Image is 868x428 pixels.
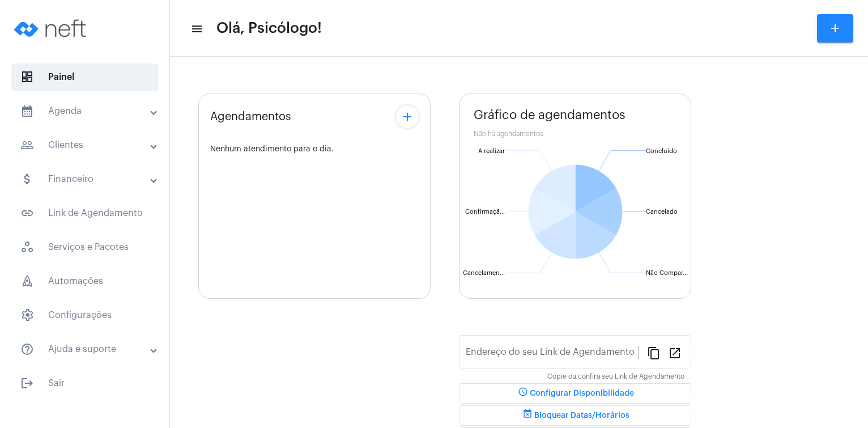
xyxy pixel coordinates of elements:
text: Cancelado [646,209,678,215]
span: sidenav icon [20,70,34,84]
text: Concluído [646,148,677,154]
mat-hint: Copie ou confira seu Link de Agendamento [547,373,684,381]
text: A realizar [478,148,505,154]
mat-icon: add [401,110,414,124]
mat-icon: event_busy [521,409,534,422]
mat-icon: sidenav icon [20,376,34,390]
span: Gráfico de agendamentos [474,108,626,122]
mat-icon: sidenav icon [190,22,202,36]
mat-icon: open_in_new [668,346,682,359]
mat-expansion-panel-header: sidenav iconClientes [7,132,169,159]
mat-icon: add [828,22,842,35]
button: Bloquear Datas/Horários [459,405,691,426]
mat-expansion-panel-header: sidenav iconAgenda [7,98,169,125]
span: sidenav icon [20,274,34,288]
mat-icon: sidenav icon [20,104,34,118]
text: Não Compar... [646,270,688,276]
mat-icon: sidenav icon [20,206,34,220]
span: Olá, Psicólogo! [216,19,322,37]
span: Agendamentos [210,111,291,123]
span: Serviços e Pacotes [11,234,158,261]
mat-icon: schedule [516,387,530,400]
text: Cancelamen... [463,270,505,276]
span: Link de Agendamento [11,200,158,227]
mat-icon: sidenav icon [20,172,34,186]
mat-icon: content_copy [647,346,661,359]
mat-expansion-panel-header: sidenav iconAjuda e suporte [7,336,169,363]
mat-panel-title: Agenda [20,104,151,118]
mat-expansion-panel-header: sidenav iconFinanceiro [7,166,169,193]
mat-icon: sidenav icon [20,138,34,152]
input: Link [466,349,638,359]
button: Configurar Disponibilidade [459,383,691,404]
mat-panel-title: Financeiro [20,172,151,186]
span: Sair [11,370,158,397]
span: Configurações [11,302,158,329]
mat-panel-title: Ajuda e suporte [20,342,151,356]
span: sidenav icon [20,308,34,322]
span: sidenav icon [20,240,34,254]
text: Confirmaçã... [465,209,505,215]
span: Automações [11,268,158,295]
img: logo-neft-novo-2.png [9,6,94,51]
span: Painel [11,63,158,91]
span: Bloquear Datas/Horários [521,412,629,419]
span: Configurar Disponibilidade [516,389,634,397]
mat-icon: sidenav icon [20,342,34,356]
mat-panel-title: Clientes [20,138,151,152]
div: Nenhum atendimento para o dia. [210,145,419,154]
